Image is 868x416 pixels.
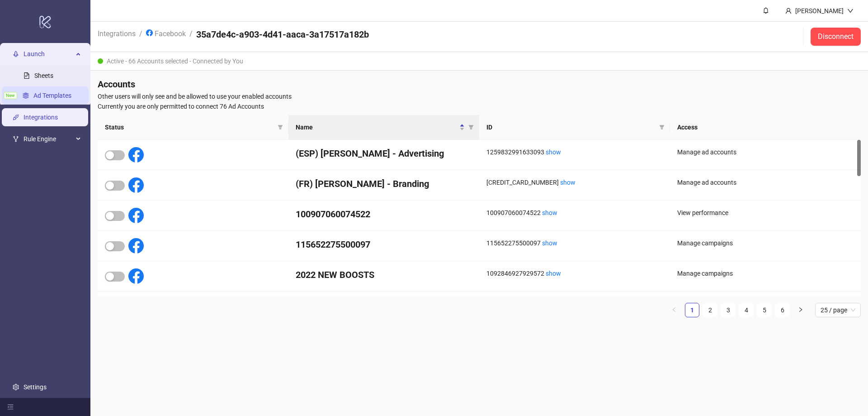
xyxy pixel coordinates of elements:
a: show [542,239,557,247]
span: user [785,8,792,14]
a: show [546,270,561,277]
span: right [798,307,803,312]
h4: 115652275500097 [296,238,472,251]
a: Ad Templates [33,92,71,100]
div: Active - 66 Accounts selected - Connected by You [90,52,868,71]
span: down [847,8,854,14]
div: View performance [677,208,854,218]
li: Next Page [793,303,808,317]
span: filter [657,120,666,134]
span: bell [763,7,769,14]
a: show [560,179,576,186]
h4: 100907060074522 [296,208,472,220]
li: 6 [775,303,790,317]
span: filter [659,124,665,130]
span: filter [468,124,474,130]
li: 1 [685,303,699,317]
span: filter [278,124,283,130]
div: [PERSON_NAME] [792,6,847,16]
li: / [189,28,193,45]
h4: 35a7de4c-a903-4d41-aaca-3a17517a182b [196,28,369,41]
button: right [793,303,808,317]
span: filter [467,120,476,134]
span: fork [13,136,19,143]
a: 4 [740,303,753,317]
div: Manage campaigns [677,268,854,278]
button: left [667,303,681,317]
li: 5 [757,303,772,317]
li: 2 [703,303,717,317]
h4: (FR) [PERSON_NAME] - Branding [296,177,472,190]
span: Name [296,122,458,132]
a: show [542,209,557,216]
span: rocket [13,51,19,57]
h4: (ESP) [PERSON_NAME] - Advertising [296,147,472,160]
a: 2 [703,303,717,317]
span: menu-fold [7,404,14,410]
span: Rule Engine [24,130,73,148]
li: 3 [721,303,736,317]
span: filter [276,120,285,134]
a: 6 [776,303,789,317]
span: Currently you are only permitted to connect 76 Ad Accounts [98,101,861,111]
span: 25 / page [821,303,855,317]
a: show [546,148,561,156]
li: 4 [739,303,754,317]
div: Manage ad accounts [677,177,854,187]
a: Settings [24,383,47,391]
div: Manage ad accounts [677,147,854,157]
th: Access [670,115,861,140]
div: 1259832991633093 [486,147,663,157]
th: Name [288,115,479,140]
button: Disconnect [811,28,861,46]
div: [CREDIT_CARD_NUMBER] [486,177,663,187]
a: 3 [722,303,735,317]
span: Disconnect [818,33,854,41]
li: / [139,28,142,45]
a: Integrations [24,114,58,121]
div: 100907060074522 [486,208,663,218]
h4: 2022 NEW BOOSTS [296,268,472,281]
span: left [671,307,677,312]
li: Previous Page [667,303,681,317]
a: Facebook [144,28,188,38]
h4: Accounts [98,78,861,91]
span: Other users will only see and be allowed to use your enabled accounts [98,91,861,101]
a: 1 [685,303,699,317]
span: Status [105,122,274,132]
a: Sheets [34,72,53,80]
a: Integrations [96,28,137,38]
span: Launch [24,45,73,63]
div: Manage campaigns [677,238,854,248]
a: 5 [758,303,771,317]
div: Page Size [815,303,861,317]
div: 1092846927929572 [486,268,663,278]
span: ID [486,122,656,132]
div: 115652275500097 [486,238,663,248]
